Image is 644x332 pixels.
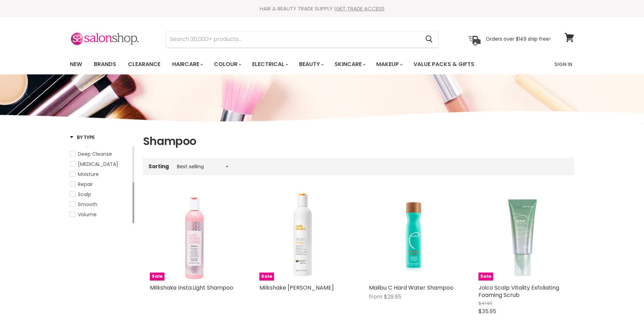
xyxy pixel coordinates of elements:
a: Joico Scalp Vitality Exfoliating Foaming ScrubSale [478,192,567,281]
a: Makeup [371,57,407,72]
label: Sorting [148,163,169,169]
span: Daily [78,140,89,147]
img: Joico Scalp Vitality Exfoliating Foaming Scrub [478,192,567,281]
a: Electrical [247,57,292,72]
span: Repair [78,181,93,188]
h3: By Type [70,134,95,141]
ul: Main menu [65,54,515,74]
a: Moisture [70,170,131,178]
a: Malibu C Hard Water Shampoo [369,192,458,281]
span: Scalp [78,191,91,198]
nav: Main [61,54,583,74]
a: Repair [70,180,131,188]
span: $29.95 [384,293,401,301]
a: Brands [89,57,121,72]
img: Milkshake Insta.Light Shampoo [150,192,239,281]
a: Sign In [550,57,577,72]
span: $41.95 [478,300,492,307]
a: Milkshake [PERSON_NAME] [259,284,334,292]
a: Milkshake Argan ShampooSale [259,192,348,281]
a: Hair Extension [70,160,131,168]
a: Volume [70,211,131,218]
span: Moisture [78,171,99,178]
a: Scalp [70,191,131,198]
a: Clearance [123,57,166,72]
span: Smooth [78,201,97,208]
a: Milkshake Insta.Light Shampoo [150,284,233,292]
span: Volume [78,211,97,218]
a: Milkshake Insta.Light ShampooSale [150,192,239,281]
span: Sale [150,273,164,281]
p: Orders over $149 ship free! [486,36,550,42]
a: Value Packs & Gifts [408,57,480,72]
span: $35.95 [478,307,496,315]
form: Product [166,31,438,48]
button: Search [420,31,438,47]
a: Beauty [294,57,328,72]
h1: Shampoo [143,134,574,148]
span: [MEDICAL_DATA] [78,161,118,168]
a: GET TRADE ACCESS [336,5,385,12]
span: Sale [259,273,274,281]
a: Haircare [167,57,207,72]
a: Joico Scalp Vitality Exfoliating Foaming Scrub [478,284,559,299]
a: Smooth [70,201,131,208]
a: Deep Cleanse [70,150,131,158]
input: Search [166,31,420,47]
img: Milkshake Argan Shampoo [259,192,348,281]
a: Skincare [329,57,370,72]
span: Deep Cleanse [78,151,112,157]
span: Sale [478,273,493,281]
a: Malibu C Hard Water Shampoo [369,284,453,292]
a: New [65,57,87,72]
img: Malibu C Hard Water Shampoo [387,192,439,281]
span: from [369,293,383,301]
div: HAIR & BEAUTY TRADE SUPPLY | [61,5,583,12]
a: Colour [209,57,245,72]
